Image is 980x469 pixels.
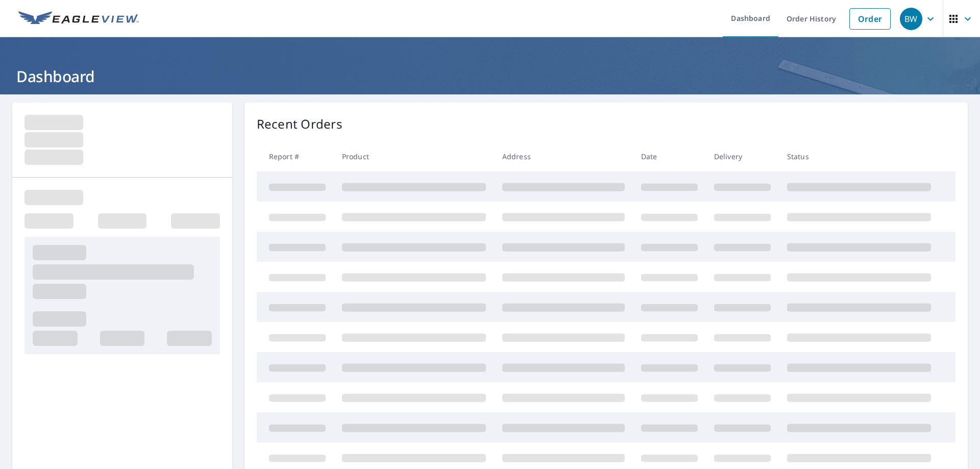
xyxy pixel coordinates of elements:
th: Report # [257,141,334,171]
h1: Dashboard [12,66,968,87]
div: BW [900,8,922,30]
th: Delivery [706,141,779,171]
th: Status [779,141,939,171]
a: Order [849,8,891,30]
th: Address [494,141,633,171]
p: Recent Orders [257,115,342,133]
img: EV Logo [18,11,139,27]
th: Product [334,141,494,171]
th: Date [633,141,706,171]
